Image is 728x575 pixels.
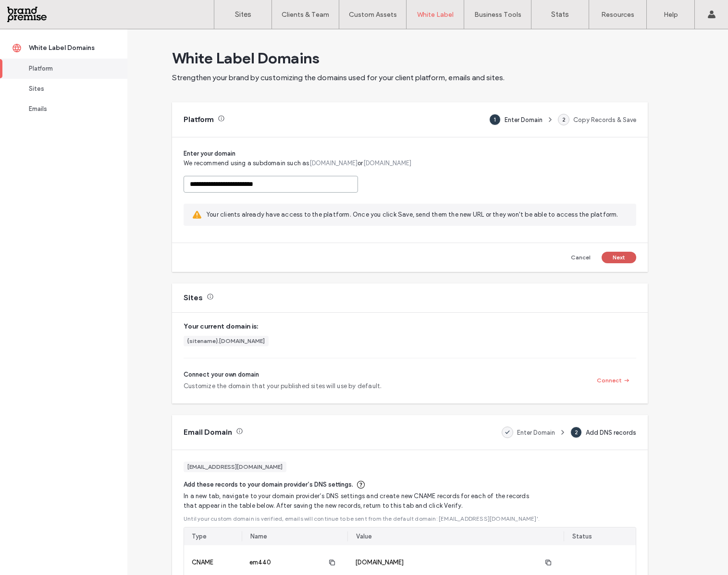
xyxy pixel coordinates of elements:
[355,559,541,566] div: [DOMAIN_NAME]
[184,150,235,157] span: Enter your domain
[184,489,530,514] span: In a new tab, navigate to your domain provider’s DNS settings and create new CNAME records for ea...
[184,293,203,303] div: Sites
[184,159,411,167] span: We recommend using a subdomain such as or
[29,43,107,53] div: White Label Domains
[563,252,598,263] button: Cancel
[184,321,636,332] span: Your current domain is:
[474,11,521,19] label: Business Tools
[349,11,397,19] label: Custom Assets
[602,252,636,263] button: Next
[192,532,207,541] div: Type
[187,337,265,345] div: {sitename}.[DOMAIN_NAME]
[250,532,267,541] div: Name
[187,463,283,471] div: [EMAIL_ADDRESS][DOMAIN_NAME]
[184,381,382,391] span: Customize the domain that your published sites will use by default.
[235,10,251,19] label: Sites
[551,10,569,19] label: Stats
[601,11,634,19] label: Resources
[172,73,505,83] span: Strengthen your brand by customizing the domains used for your client platform, emails and sites.
[572,532,592,541] div: Status
[29,84,107,94] div: Sites
[184,370,382,379] span: Connect your own domain
[417,11,454,19] label: White Label
[664,11,678,19] label: Help
[184,480,353,489] span: Add these records to your domain provider’s DNS settings.
[207,210,629,220] span: Your clients already have access to the platform. Once you click Save, send them the new URL or t...
[172,49,320,68] span: White Label Domains
[184,514,636,523] span: Until your custom domain is verified, emails will continue to be sent from the default domain: [E...
[489,114,501,125] div: 1
[29,104,107,114] div: Emails
[363,159,412,167] mark: [DOMAIN_NAME]
[22,7,42,15] span: Help
[184,427,232,438] div: Email Domain
[590,375,636,386] button: Connect
[29,64,107,73] div: Platform
[356,532,372,541] div: Value
[249,559,324,566] div: em440
[184,114,214,125] div: Platform
[282,11,329,19] label: Clients & Team
[309,159,358,167] mark: [DOMAIN_NAME]
[505,116,543,123] span: Enter Domain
